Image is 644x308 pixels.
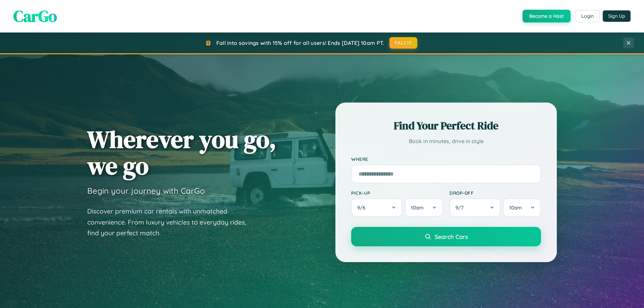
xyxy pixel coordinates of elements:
[449,198,500,217] button: 9/7
[389,37,418,49] button: FALL15
[351,118,541,133] h2: Find Your Perfect Ride
[411,204,424,211] span: 10am
[87,126,276,179] h1: Wherever you go, we go
[509,204,522,211] span: 10am
[87,186,205,196] h3: Begin your journey with CarGo
[449,190,541,196] label: Drop-off
[216,40,384,46] span: Fall into savings with 15% off for all users! Ends [DATE] 10am PT.
[503,198,541,217] button: 10am
[351,198,402,217] button: 9/6
[87,206,255,239] p: Discover premium car rentals with unmatched convenience. From luxury vehicles to everyday rides, ...
[351,156,541,162] label: Where
[351,136,541,146] p: Book in minutes, drive in style
[455,204,467,211] span: 9 / 7
[13,5,57,27] span: CarGo
[405,198,443,217] button: 10am
[576,10,599,22] button: Login
[357,204,369,211] span: 9 / 6
[351,190,443,196] label: Pick-up
[351,227,541,246] button: Search Cars
[435,233,468,240] span: Search Cars
[523,10,571,22] button: Become a Host
[603,10,631,22] button: Sign Up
